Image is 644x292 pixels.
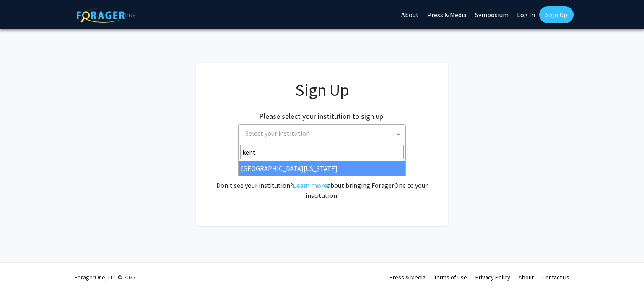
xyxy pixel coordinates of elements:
[245,129,310,137] span: Select your institution
[519,274,534,281] a: About
[213,160,431,200] div: Already have an account? . Don't see your institution? about bringing ForagerOne to your institut...
[240,145,404,159] input: Search
[239,161,405,176] li: [GEOGRAPHIC_DATA][US_STATE]
[539,6,574,23] a: Sign Up
[390,274,426,281] a: Press & Media
[238,124,406,143] span: Select your institution
[259,112,385,121] h2: Please select your institution to sign up:
[75,263,135,292] div: ForagerOne, LLC © 2025
[293,181,327,189] a: Learn more about bringing ForagerOne to your institution
[242,125,405,142] span: Select your institution
[77,8,135,23] img: ForagerOne Logo
[6,254,36,286] iframe: Chat
[434,274,467,281] a: Terms of Use
[213,80,431,100] h1: Sign Up
[542,274,569,281] a: Contact Us
[475,274,510,281] a: Privacy Policy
